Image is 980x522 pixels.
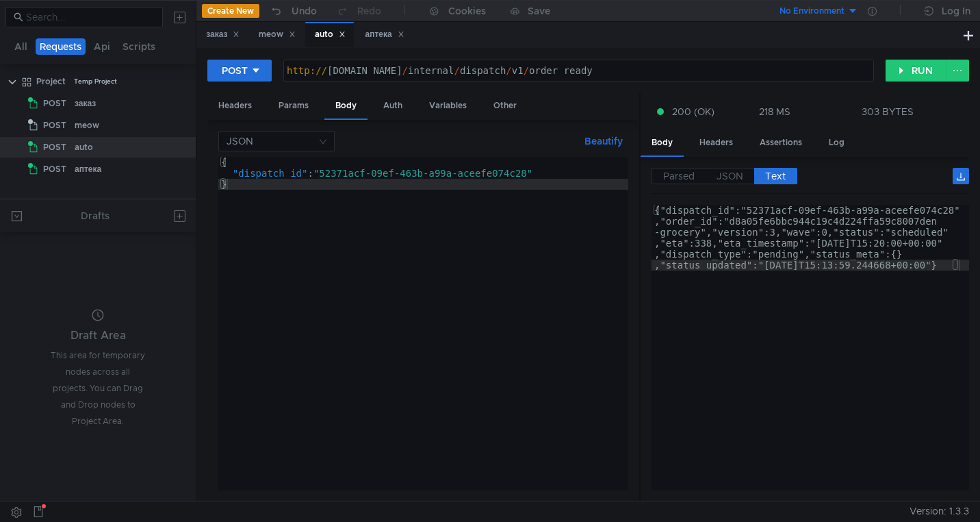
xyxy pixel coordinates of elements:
[372,93,413,119] div: Auth
[36,38,86,55] button: Requests
[259,27,296,42] div: meow
[579,133,628,149] button: Beautify
[75,137,93,158] div: auto
[202,4,259,18] button: Create New
[222,63,248,78] div: POST
[207,60,272,82] button: POST
[206,27,240,42] div: заказ
[326,1,391,21] button: Redo
[43,115,66,136] span: POST
[357,3,381,19] div: Redo
[43,93,66,114] span: POST
[75,115,99,136] div: meow
[765,170,786,182] span: Text
[482,93,528,119] div: Other
[779,5,844,18] div: No Environment
[448,3,486,19] div: Cookies
[749,130,813,156] div: Assertions
[118,38,159,55] button: Scripts
[43,137,66,158] span: POST
[910,501,969,521] span: Version: 1.3.3
[365,27,404,42] div: аптека
[324,93,367,120] div: Body
[10,38,31,55] button: All
[759,105,790,118] div: 218 MS
[886,60,946,82] button: RUN
[81,208,109,224] div: Drafts
[663,170,695,182] span: Parsed
[717,170,743,182] span: JSON
[418,93,478,119] div: Variables
[942,3,970,19] div: Log In
[90,38,114,55] button: Api
[862,105,914,118] div: 303 BYTES
[672,104,714,119] span: 200 (OK)
[75,159,101,179] div: аптека
[315,27,346,42] div: auto
[36,71,66,92] div: Project
[74,71,117,92] div: Temp Project
[292,3,317,19] div: Undo
[207,93,263,119] div: Headers
[26,10,155,25] input: Search...
[43,159,66,179] span: POST
[818,130,855,156] div: Log
[268,93,320,119] div: Params
[688,130,744,156] div: Headers
[641,130,684,157] div: Body
[75,93,96,114] div: заказ
[259,1,326,21] button: Undo
[528,6,550,16] div: Save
